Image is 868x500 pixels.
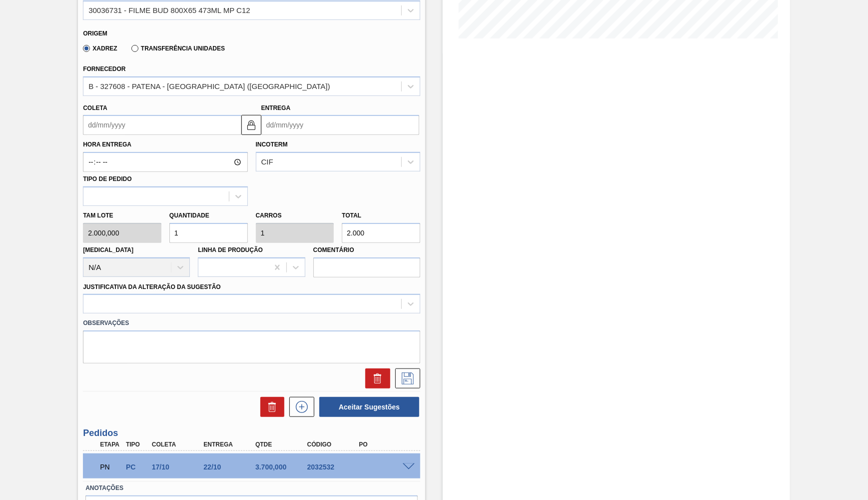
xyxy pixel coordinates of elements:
div: Etapa [97,441,124,448]
label: Xadrez [83,45,117,52]
input: dd/mm/yyyy [261,115,419,135]
div: Nova sugestão [284,397,314,417]
div: Pedido de Compra [123,463,150,471]
label: Coleta [83,104,107,111]
label: Entrega [261,104,291,111]
p: PN [100,463,121,471]
div: 2032532 [305,463,362,471]
label: [MEDICAL_DATA] [83,246,133,253]
input: dd/mm/yyyy [83,115,241,135]
div: PO [356,441,414,448]
label: Tam lote [83,208,161,223]
div: Salvar Sugestão [390,368,420,388]
label: Transferência Unidades [131,45,225,52]
div: Código [305,441,362,448]
label: Tipo de pedido [83,175,131,182]
div: Aceitar Sugestões [314,396,420,418]
label: Anotações [85,481,418,495]
label: Incoterm [256,141,288,148]
div: Tipo [123,441,150,448]
label: Fornecedor [83,65,125,72]
label: Total [342,212,361,219]
label: Quantidade [169,212,209,219]
div: Coleta [149,441,207,448]
label: Justificativa da Alteração da Sugestão [83,283,221,290]
h3: Pedidos [83,428,420,438]
div: Excluir Sugestões [255,397,284,417]
div: Qtde [253,441,310,448]
div: Excluir Sugestão [360,368,390,388]
div: 17/10/2025 [149,463,207,471]
div: B - 327608 - PATENA - [GEOGRAPHIC_DATA] ([GEOGRAPHIC_DATA]) [88,82,330,90]
label: Observações [83,316,420,330]
div: 22/10/2025 [201,463,258,471]
label: Hora Entrega [83,137,247,152]
div: CIF [261,158,273,166]
div: 3.700,000 [253,463,310,471]
label: Linha de Produção [198,246,263,253]
label: Origem [83,30,107,37]
div: Pedido em Negociação [97,456,124,478]
div: 30036731 - FILME BUD 800X65 473ML MP C12 [88,6,250,14]
label: Comentário [313,243,420,257]
label: Carros [256,212,282,219]
img: locked [245,119,257,131]
button: Aceitar Sugestões [319,397,419,417]
div: Entrega [201,441,258,448]
button: locked [241,115,261,135]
